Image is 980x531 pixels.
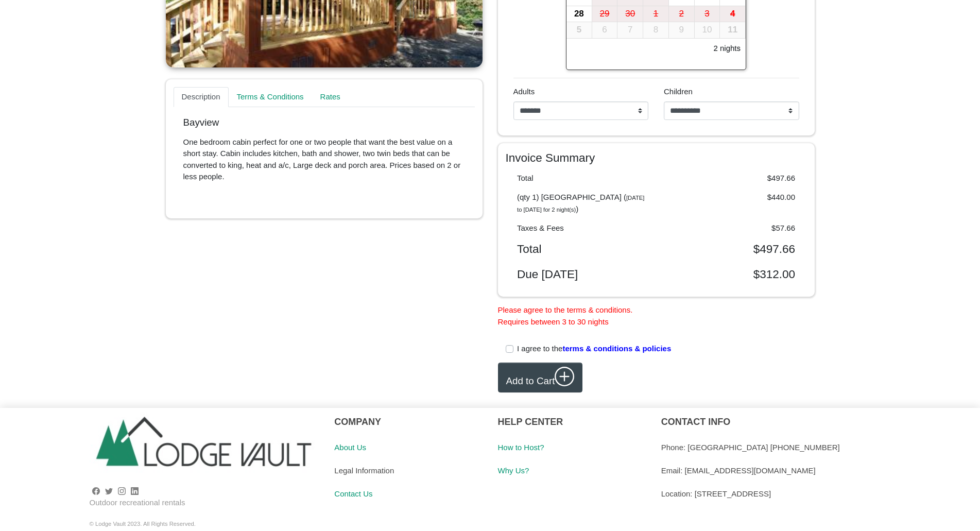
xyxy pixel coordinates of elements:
[592,22,618,39] button: 6
[118,487,126,495] a: instagram
[566,22,592,38] div: 5
[720,6,746,23] button: 4
[661,459,972,482] div: Email: [EMAIL_ADDRESS][DOMAIN_NAME]
[312,87,349,108] a: Rates
[174,87,229,108] a: Description
[509,267,656,281] div: Due [DATE]
[497,408,645,436] div: HELP CENTER
[656,267,803,281] div: $312.00
[592,22,617,38] div: 6
[92,487,100,495] a: facebook
[661,408,972,436] div: CONTACT INFO
[566,6,592,23] button: 28
[334,408,482,436] div: COMPANY
[498,316,815,328] li: Requires between 3 to 30 nights
[661,482,972,505] div: Location: [STREET_ADDRESS]
[497,466,529,475] a: Why Us?
[643,6,668,22] div: 1
[509,173,656,184] div: Total
[669,6,694,22] div: 2
[713,44,741,53] h6: 2 nights
[118,487,126,495] svg: instagram
[643,22,668,38] div: 8
[105,487,113,495] svg: twitter
[90,521,196,527] sup: © Lodge Vault 2023. All Rights Reserved.
[669,22,694,38] div: 9
[555,367,574,386] svg: plus circle
[183,117,465,129] p: Bayview
[562,344,671,353] span: terms & conditions & policies
[592,6,618,23] button: 29
[661,436,972,459] div: Phone: [GEOGRAPHIC_DATA] [PHONE_NUMBER]
[669,22,695,39] button: 9
[592,6,617,22] div: 29
[90,408,319,485] img: logo-400X135.2418b4bb.jpg
[656,242,803,256] div: $497.66
[334,489,372,498] a: Contact Us
[509,242,656,256] div: Total
[183,136,465,183] p: One bedroom cabin perfect for one or two people that want the best value on a short stay. Cabin i...
[90,497,319,509] div: Outdoor recreational rentals
[498,363,582,393] button: Add to Cartplus circle
[334,443,366,452] a: About Us
[720,6,745,22] div: 4
[497,443,544,452] a: How to Host?
[566,22,592,39] button: 5
[92,487,100,495] svg: facebook
[506,151,807,165] h4: Invoice Summary
[509,192,656,215] div: (qty 1) [GEOGRAPHIC_DATA] ( )
[617,6,643,23] button: 30
[695,6,720,23] button: 3
[695,22,720,38] div: 10
[517,195,644,213] i: [DATE] to [DATE] for 2 night(s)
[656,192,803,215] div: $440.00
[498,304,815,316] li: Please agree to the terms & conditions.
[643,6,669,23] button: 1
[617,6,643,22] div: 30
[720,22,745,38] div: 11
[669,6,695,23] button: 2
[509,222,656,234] div: Taxes & Fees
[105,487,113,495] a: twitter
[695,6,720,22] div: 3
[720,22,746,39] button: 11
[229,87,312,108] a: Terms & Conditions
[131,487,139,495] a: linkedin
[617,22,643,39] button: 7
[695,22,720,39] button: 10
[131,487,139,495] svg: linkedin
[513,87,535,96] span: Adults
[664,87,693,96] span: Children
[617,22,643,38] div: 7
[334,459,482,482] div: Legal Information
[566,6,592,22] div: 28
[656,222,803,234] div: $57.66
[517,343,671,355] label: I agree to the
[643,22,669,39] button: 8
[656,173,803,184] div: $497.66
